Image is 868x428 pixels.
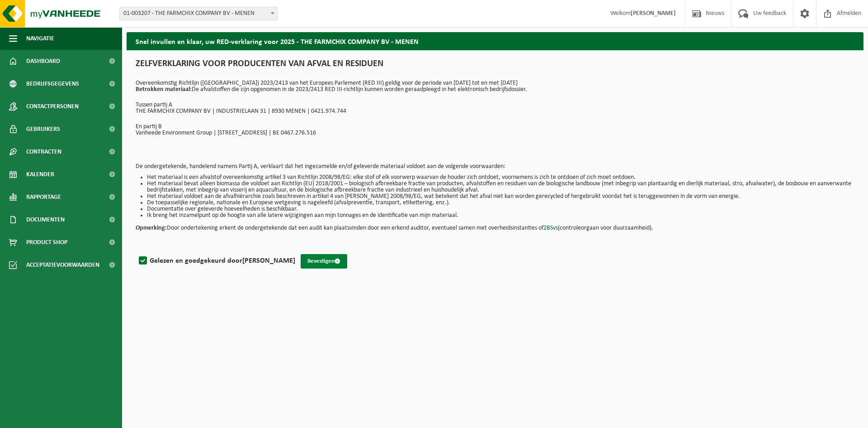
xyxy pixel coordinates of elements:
[136,59,854,73] h1: ZELFVERKLARING VOOR PRODUCENTEN VAN AFVAL EN RESIDUEN
[242,257,295,264] strong: [PERSON_NAME]
[136,102,854,108] p: Tussen partij A
[147,174,854,181] li: Het materiaal is een afvalstof overeenkomstig artikel 3 van Richtlijn 2008/98/EG: elke stof of el...
[26,118,60,140] span: Gebruikers
[136,219,854,231] p: Door ondertekening erkent de ondergetekende dat een audit kan plaatsvinden door een erkend audito...
[26,95,79,118] span: Contactpersonen
[26,27,54,50] span: Navigatie
[147,181,854,193] li: Het materiaal bevat alleen biomassa die voldoet aan Richtlijn (EU) 2018/2001 – biologisch afbreek...
[26,208,65,231] span: Documenten
[136,164,854,170] p: De ondergetekende, handelend namens Partij A, verklaart dat het ingezamelde en/of geleverde mater...
[26,231,67,254] span: Product Shop
[147,206,854,212] li: Documentatie over geleverde hoeveelheden is beschikbaar.
[120,7,277,20] span: 01-003207 - THE FARMCHIX COMPANY BV - MENEN
[119,7,278,20] span: 01-003207 - THE FARMCHIX COMPANY BV - MENEN
[136,86,192,93] strong: Betrokken materiaal:
[26,72,79,95] span: Bedrijfsgegevens
[136,108,854,115] p: THE FARMCHIX COMPANY BV | INDUSTRIELAAN 31 | 8930 MENEN | 0421.974.744
[136,130,854,136] p: Vanheede Environment Group | [STREET_ADDRESS] | BE 0467.276.516
[631,10,676,17] strong: [PERSON_NAME]
[301,254,347,269] button: Bevestigen
[136,80,854,93] p: Overeenkomstig Richtlijn ([GEOGRAPHIC_DATA]) 2023/2413 van het Europees Parlement (RED III) geldi...
[136,124,854,130] p: En partij B
[543,225,558,231] a: 2BSvs
[147,193,854,200] li: Het materiaal voldoet aan de afvalhiërarchie zoals beschreven in artikel 4 van [PERSON_NAME] 2008...
[26,50,60,72] span: Dashboard
[26,254,99,276] span: Acceptatievoorwaarden
[26,163,54,186] span: Kalender
[147,212,854,219] li: Ik breng het inzamelpunt op de hoogte van alle latere wijzigingen aan mijn tonnages en de identif...
[26,186,61,208] span: Rapportage
[136,225,167,231] strong: Opmerking:
[127,32,863,50] h2: Snel invullen en klaar, uw RED-verklaring voor 2025 - THE FARMCHIX COMPANY BV - MENEN
[137,254,295,268] label: Gelezen en goedgekeurd door
[26,140,61,163] span: Contracten
[147,200,854,206] li: De toepasselijke regionale, nationale en Europese wetgeving is nageleefd (afvalpreventie, transpo...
